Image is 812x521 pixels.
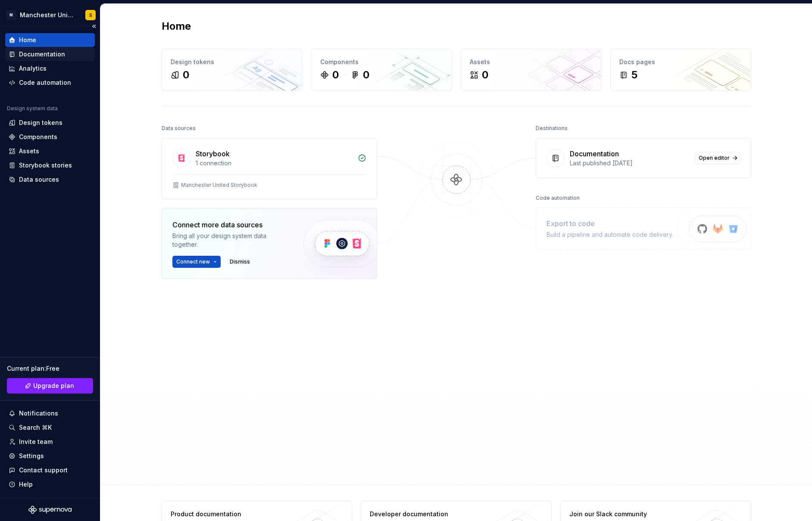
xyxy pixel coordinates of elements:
a: Code automation [5,76,95,90]
div: Data sources [162,122,196,134]
a: Invite team [5,435,95,449]
a: Open editor [695,152,740,164]
div: Help [19,480,33,489]
a: Components [5,130,95,144]
div: Analytics [19,64,47,73]
div: Code automation [536,192,580,204]
a: Assets0 [461,49,602,91]
div: Notifications [19,409,58,418]
div: Docs pages [619,58,742,66]
div: Documentation [19,50,65,59]
div: Manchester United Storybook [181,182,257,189]
button: Contact support [5,463,95,477]
button: Connect new [172,256,221,268]
a: Components00 [311,49,452,91]
button: MManchester UnitedS [2,6,98,24]
svg: Supernova Logo [28,505,72,514]
div: Search ⌘K [19,423,52,432]
div: 5 [631,68,637,82]
a: Design tokens [5,116,95,130]
a: Storybook stories [5,158,95,172]
div: Contact support [19,466,68,474]
div: 0 [332,68,339,82]
a: Upgrade plan [7,378,93,394]
div: Product documentation [171,510,296,518]
div: Storybook stories [19,161,72,170]
button: Collapse sidebar [88,20,100,32]
div: Design system data [7,105,58,112]
div: 0 [363,68,369,82]
div: 0 [482,68,488,82]
span: Open editor [699,155,730,161]
div: Current plan : Free [7,364,93,373]
div: Build a pipeline and automate code delivery. [547,230,673,239]
a: Documentation [5,47,95,61]
a: Data sources [5,173,95,186]
div: Settings [19,452,44,460]
a: Analytics [5,62,95,75]
div: Developer documentation [370,510,495,518]
div: Invite team [19,437,53,446]
div: Assets [19,147,39,155]
div: Design tokens [171,58,294,66]
div: Code automation [19,78,71,87]
div: Design tokens [19,118,62,127]
div: Assets [470,58,593,66]
a: Assets [5,144,95,158]
div: Components [19,133,57,141]
div: Data sources [19,175,59,184]
div: Destinations [536,122,568,134]
div: Manchester United [20,11,75,19]
button: Notifications [5,406,95,420]
div: Components [320,58,443,66]
h2: Home [162,19,191,33]
div: 1 connection [196,159,353,167]
button: Dismiss [226,256,254,268]
div: Last published [DATE] [570,159,690,167]
div: Home [19,36,36,44]
span: Connect new [176,258,210,265]
span: Upgrade plan [33,381,74,390]
div: Connect more data sources [172,220,289,230]
div: Join our Slack community [569,510,695,518]
div: S [89,12,92,19]
button: Help [5,478,95,491]
a: Design tokens0 [162,49,303,91]
div: Storybook [196,149,230,159]
span: Dismiss [230,258,250,265]
div: M [6,10,16,20]
div: Export to code [547,218,673,229]
div: Documentation [570,149,619,159]
div: Bring all your design system data together. [172,232,289,249]
a: Home [5,33,95,47]
a: Docs pages5 [610,49,751,91]
a: Settings [5,449,95,463]
div: 0 [183,68,189,82]
a: Storybook1 connectionManchester United Storybook [162,138,377,199]
button: Search ⌘K [5,421,95,434]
